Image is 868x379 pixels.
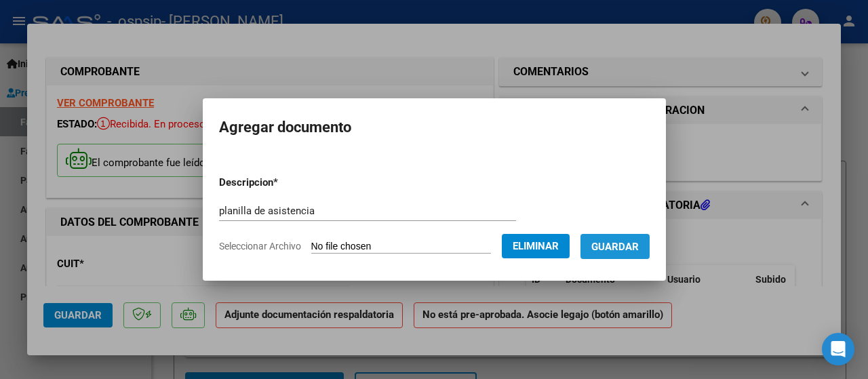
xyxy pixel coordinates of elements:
span: Eliminar [513,240,559,252]
h2: Agregar documento [219,115,650,140]
span: Seleccionar Archivo [219,241,301,252]
button: Eliminar [502,234,570,258]
button: Guardar [580,234,650,259]
p: Descripcion [219,175,349,191]
div: Open Intercom Messenger [822,333,854,365]
span: Guardar [591,241,639,253]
